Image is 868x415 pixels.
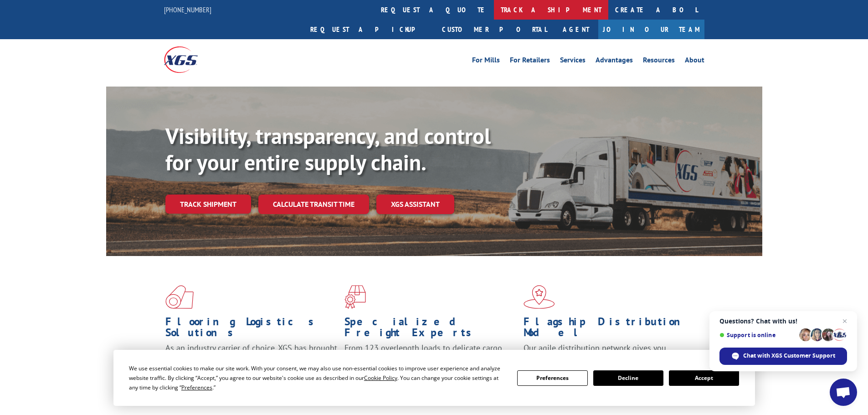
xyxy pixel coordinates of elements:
span: Chat with XGS Customer Support [743,352,835,360]
a: XGS ASSISTANT [376,195,454,214]
span: Support is online [719,332,796,338]
a: Services [560,56,586,67]
a: Resources [643,56,675,67]
a: For Retailers [510,56,550,67]
div: Cookie Consent Prompt [113,350,755,406]
button: Preferences [517,370,587,386]
span: Cookie Policy [364,374,397,382]
a: Agent [554,20,598,39]
a: Calculate transit time [258,195,369,214]
span: Preferences [181,384,212,391]
a: Join Our Team [598,20,704,39]
a: For Mills [472,56,500,67]
a: About [685,56,704,67]
img: xgs-icon-focused-on-flooring-red [344,285,366,309]
a: [PHONE_NUMBER] [164,5,211,14]
a: Track shipment [165,195,251,214]
button: Accept [669,370,739,386]
span: Our agile distribution network gives you nationwide inventory management on demand. [524,343,691,364]
span: Close chat [839,316,850,327]
b: Visibility, transparency, and control for your entire supply chain. [165,122,491,176]
a: Request a pickup [303,20,435,39]
div: Chat with XGS Customer Support [719,348,847,365]
h1: Flooring Logistics Solutions [165,316,338,343]
h1: Flagship Distribution Model [524,316,696,343]
button: Decline [593,370,663,386]
div: Open chat [830,379,857,406]
img: xgs-icon-flagship-distribution-model-red [524,285,555,309]
img: xgs-icon-total-supply-chain-intelligence-red [165,285,194,309]
h1: Specialized Freight Experts [344,316,517,343]
a: Customer Portal [435,20,554,39]
span: As an industry carrier of choice, XGS has brought innovation and dedication to flooring logistics... [165,343,337,375]
p: From 123 overlength loads to delicate cargo, our experienced staff knows the best way to move you... [344,343,517,383]
span: Questions? Chat with us! [719,318,847,325]
div: We use essential cookies to make our site work. With your consent, we may also use non-essential ... [129,364,506,392]
a: Advantages [596,56,633,67]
